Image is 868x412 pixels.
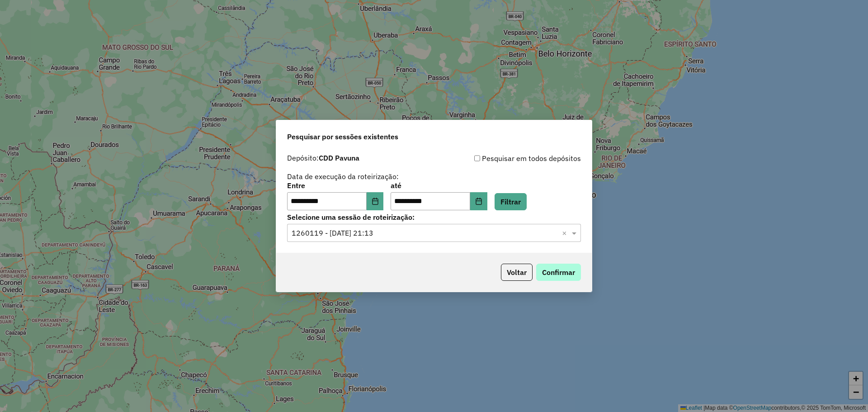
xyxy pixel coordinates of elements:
[470,192,487,210] button: Choose Date
[562,227,570,238] span: Clear all
[536,264,581,281] button: Confirmar
[391,180,487,191] label: até
[367,192,384,210] button: Choose Date
[501,264,533,281] button: Voltar
[287,212,581,223] label: Selecione uma sessão de roteirização:
[287,131,398,142] span: Pesquisar por sessões existentes
[495,193,527,210] button: Filtrar
[434,153,581,164] div: Pesquisar em todos depósitos
[287,152,359,163] label: Depósito:
[319,153,359,162] strong: CDD Pavuna
[287,180,383,191] label: Entre
[287,171,399,182] label: Data de execução da roteirização:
